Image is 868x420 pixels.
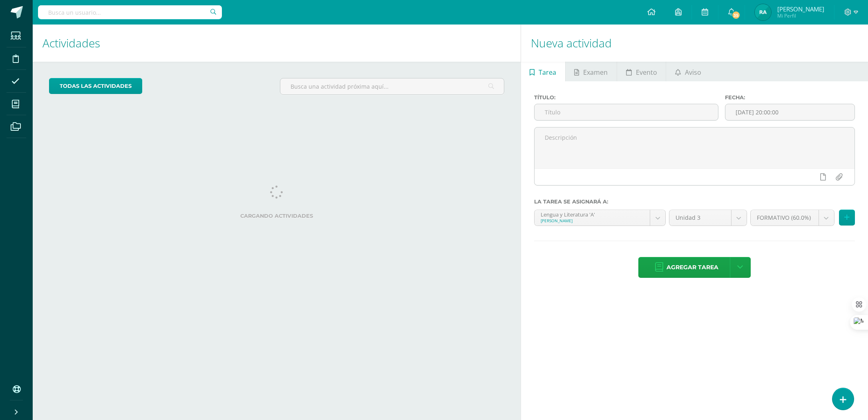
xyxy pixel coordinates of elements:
img: 42a794515383cd36c1593cd70a18a66d.png [755,4,771,20]
a: Evento [617,62,666,81]
a: Examen [566,62,617,81]
a: todas las Actividades [49,78,142,94]
a: FORMATIVO (60.0%) [751,210,834,226]
span: Agregar tarea [667,257,718,277]
a: Lengua y Literatura 'A'[PERSON_NAME] [535,210,666,226]
input: Fecha de entrega [725,104,855,120]
span: 35 [732,11,740,20]
span: [PERSON_NAME] [777,5,824,13]
label: La tarea se asignará a: [534,199,855,205]
span: Mi Perfil [777,12,824,19]
a: Unidad 3 [669,210,746,226]
h1: Actividades [43,25,511,62]
a: Aviso [666,62,710,81]
label: Cargando actividades [49,213,504,219]
input: Título [535,104,718,120]
span: FORMATIVO (60.0%) [757,210,812,226]
input: Busca un usuario... [38,5,222,19]
span: Unidad 3 [676,210,725,226]
span: Evento [636,63,657,82]
label: Fecha: [725,94,855,101]
h1: Nueva actividad [531,25,858,62]
a: Tarea [521,62,565,81]
span: Examen [583,63,608,82]
label: Título: [534,94,718,101]
div: Lengua y Literatura 'A' [541,210,644,218]
input: Busca una actividad próxima aquí... [280,78,504,94]
span: Tarea [539,63,556,82]
span: Aviso [685,63,701,82]
div: [PERSON_NAME] [541,218,644,223]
